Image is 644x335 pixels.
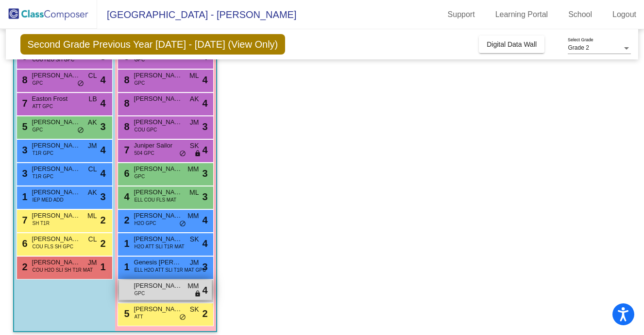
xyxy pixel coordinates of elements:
[134,164,183,174] span: [PERSON_NAME]
[135,313,143,320] span: ATT
[134,71,183,80] span: [PERSON_NAME]
[20,121,28,132] span: 5
[122,191,130,202] span: 4
[100,119,105,134] span: 3
[134,117,183,127] span: [PERSON_NAME]
[194,150,201,158] span: lock
[135,149,154,157] span: 504 GPC
[190,304,199,315] span: SK
[179,220,186,228] span: do_not_disturb_alt
[100,260,105,274] span: 1
[20,168,28,179] span: 3
[135,220,156,227] span: H2O GPC
[33,103,53,110] span: ATT GPC
[20,191,28,202] span: 1
[135,79,145,87] span: GPC
[135,56,145,63] span: GPC
[134,141,183,150] span: Juniper Sailor
[32,164,81,174] span: [PERSON_NAME]
[122,308,130,319] span: 5
[32,94,81,104] span: Easton Frost
[88,187,97,198] span: AK
[189,71,199,81] span: ML
[134,94,183,104] span: [PERSON_NAME]
[122,121,130,132] span: 8
[33,196,64,204] span: IEP MED ADD
[202,260,207,274] span: 3
[100,143,105,157] span: 4
[20,145,28,155] span: 3
[32,211,81,221] span: [PERSON_NAME]
[134,211,183,221] span: [PERSON_NAME]
[88,234,97,244] span: CL
[135,173,145,180] span: GPC
[33,266,93,274] span: COU H2O SLI SH T1R MAT
[100,96,105,111] span: 4
[190,94,199,104] span: AK
[189,187,199,198] span: ML
[202,189,207,204] span: 3
[33,126,43,133] span: GPC
[134,258,183,267] span: Genesis [PERSON_NAME]
[187,211,199,221] span: MM
[202,306,207,321] span: 2
[488,7,556,22] a: Learning Portal
[190,141,199,151] span: SK
[568,44,589,51] span: Grade 2
[202,166,207,181] span: 3
[135,243,185,250] span: H2O ATT SLI T1R MAT
[134,234,183,244] span: [PERSON_NAME]
[202,119,207,134] span: 3
[77,80,84,88] span: do_not_disturb_alt
[440,7,483,22] a: Support
[134,187,183,197] span: [PERSON_NAME]
[187,281,199,291] span: MM
[135,266,206,274] span: ELL H2O ATT SLI T1R MAT GPC
[88,258,97,268] span: JM
[88,141,97,151] span: JM
[33,56,75,63] span: COU H2O SH GPC
[134,281,183,291] span: [PERSON_NAME]
[122,168,130,179] span: 6
[122,238,130,249] span: 1
[202,213,207,227] span: 4
[122,261,130,272] span: 1
[33,243,73,250] span: COU FLS SH GPC
[100,73,105,87] span: 4
[20,215,28,225] span: 7
[134,304,183,314] span: [PERSON_NAME]
[32,117,81,127] span: [PERSON_NAME]
[179,314,186,321] span: do_not_disturb_alt
[122,98,130,109] span: 8
[190,117,199,128] span: JM
[190,234,199,244] span: SK
[202,73,207,87] span: 4
[202,143,207,157] span: 4
[187,164,199,174] span: MM
[135,290,145,297] span: GPC
[122,74,130,85] span: 8
[32,141,81,150] span: [PERSON_NAME]
[77,127,84,134] span: do_not_disturb_alt
[97,7,296,22] span: [GEOGRAPHIC_DATA] - [PERSON_NAME]
[20,74,28,85] span: 8
[190,258,199,268] span: JM
[20,98,28,109] span: 7
[202,96,207,111] span: 4
[122,145,130,155] span: 7
[20,261,28,272] span: 2
[100,213,105,227] span: 2
[88,94,97,104] span: LB
[32,234,81,244] span: [PERSON_NAME]
[100,166,105,181] span: 4
[122,215,130,225] span: 2
[135,196,177,204] span: ELL COU FLS MAT
[487,40,537,48] span: Digital Data Wall
[33,149,53,157] span: T1R GPC
[179,150,186,158] span: do_not_disturb_alt
[33,173,53,180] span: T1R GPC
[32,187,81,197] span: [PERSON_NAME]
[20,238,28,249] span: 6
[33,220,50,227] span: SH T1R
[479,36,544,53] button: Digital Data Wall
